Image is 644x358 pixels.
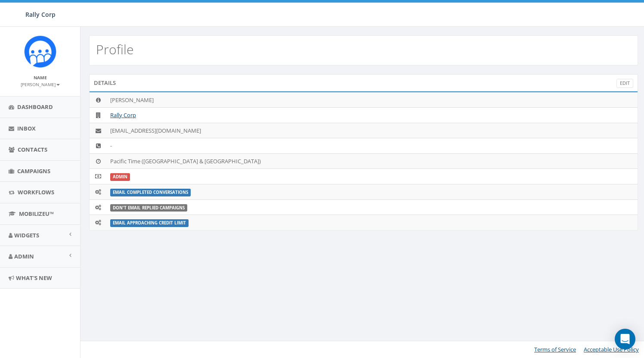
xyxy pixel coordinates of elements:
span: Inbox [17,125,36,132]
label: Email Approaching Credit Limit [110,219,189,227]
span: Workflows [18,188,54,196]
a: Terms of Service [534,346,576,353]
td: [EMAIL_ADDRESS][DOMAIN_NAME] [107,123,638,138]
td: [PERSON_NAME] [107,92,638,108]
a: [PERSON_NAME] [21,80,60,88]
label: Email Completed Conversations [110,189,191,196]
td: - [107,138,638,154]
small: [PERSON_NAME] [21,81,60,87]
span: Rally Corp [25,10,56,19]
a: Rally Corp [110,111,136,119]
img: Icon_1.png [24,35,56,68]
td: Pacific Time ([GEOGRAPHIC_DATA] & [GEOGRAPHIC_DATA]) [107,153,638,169]
div: Open Intercom Messenger [615,329,635,349]
div: Details [89,74,638,91]
a: Acceptable Use Policy [584,346,639,353]
a: Edit [616,79,633,88]
span: What's New [16,274,52,282]
span: Contacts [18,146,47,153]
small: Name [34,75,47,81]
span: Widgets [14,231,39,239]
span: Campaigns [17,167,50,175]
label: ADMIN [110,173,130,181]
span: Admin [14,252,34,260]
span: Dashboard [17,103,53,111]
label: Don't Email Replied Campaigns [110,204,187,212]
h2: Profile [96,42,133,56]
span: MobilizeU™ [19,210,54,218]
